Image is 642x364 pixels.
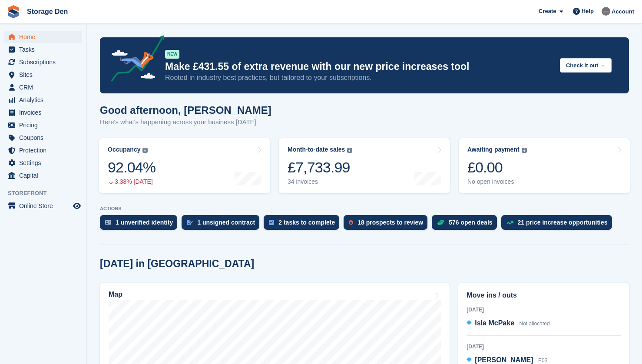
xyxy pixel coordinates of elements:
[4,56,82,68] a: menu
[467,343,621,351] div: [DATE]
[582,7,594,16] span: Help
[23,4,71,19] a: Storage Den
[357,219,423,226] div: 18 prospects to review
[19,119,71,131] span: Pricing
[109,291,122,298] h2: Map
[105,220,111,225] img: verify_identity-adf6edd0f0f0b5bbfe63781bf79b02c33cf7c696d77639b501bdc392416b5a36.svg
[349,220,353,225] img: prospect-51fa495bee0391a8d652442698ab0144808aea92771e9ea1ae160a38d050c398.svg
[4,94,82,106] a: menu
[347,148,352,153] img: icon-info-grey-7440780725fd019a000dd9b08b2336e03edf1995a4989e88bcd33f0948082b44.svg
[187,220,193,225] img: contract_signature_icon-13c848040528278c33f63329250d36e43548de30e8caae1d1a13099fd9432cc5.svg
[467,318,549,329] a: Isla McPake Not allocated
[108,178,156,185] div: 3.38% [DATE]
[4,169,82,182] a: menu
[19,56,71,68] span: Subscriptions
[522,148,527,153] img: icon-info-grey-7440780725fd019a000dd9b08b2336e03edf1995a4989e88bcd33f0948082b44.svg
[467,178,527,185] div: No open invoices
[279,138,450,193] a: Month-to-date sales £7,733.99 34 invoices
[19,94,71,106] span: Analytics
[108,159,156,176] div: 92.04%
[467,290,621,301] h2: Move ins / outs
[520,321,550,327] span: Not allocated
[182,215,264,234] a: 1 unsigned contract
[19,31,71,43] span: Home
[165,60,553,73] p: Make £431.55 of extra revenue with our new price increases tool
[278,219,335,226] div: 2 tasks to complete
[538,357,547,364] span: E03
[288,159,352,176] div: £7,733.99
[19,157,71,169] span: Settings
[501,215,616,234] a: 21 price increase opportunities
[560,58,612,73] button: Check it out →
[19,43,71,56] span: Tasks
[432,215,501,234] a: 576 open deals
[288,146,345,153] div: Month-to-date sales
[467,146,520,153] div: Awaiting payment
[612,7,634,16] span: Account
[4,144,82,156] a: menu
[459,138,630,193] a: Awaiting payment £0.00 No open invoices
[72,201,82,211] a: Preview store
[165,50,179,59] div: NEW
[100,206,629,212] p: ACTIONS
[4,43,82,56] a: menu
[142,148,148,153] img: icon-info-grey-7440780725fd019a000dd9b08b2336e03edf1995a4989e88bcd33f0948082b44.svg
[264,215,344,234] a: 2 tasks to complete
[108,146,140,153] div: Occupancy
[4,200,82,212] a: menu
[104,35,165,85] img: price-adjustments-announcement-icon-8257ccfd72463d97f412b2fc003d46551f7dbcb40ab6d574587a9cd5c0d94...
[19,144,71,156] span: Protection
[4,119,82,131] a: menu
[19,69,71,81] span: Sites
[100,258,254,270] h2: [DATE] in [GEOGRAPHIC_DATA]
[467,159,527,176] div: £0.00
[100,104,271,116] h1: Good afternoon, [PERSON_NAME]
[4,157,82,169] a: menu
[4,132,82,144] a: menu
[475,356,533,364] span: [PERSON_NAME]
[197,219,255,226] div: 1 unsigned contract
[449,219,492,226] div: 576 open deals
[602,7,610,16] img: Brian Barbour
[4,106,82,119] a: menu
[344,215,432,234] a: 18 prospects to review
[4,81,82,93] a: menu
[437,219,444,225] img: deal-1b604bf984904fb50ccaf53a9ad4b4a5d6e5aea283cecdc64d6e3604feb123c2.svg
[100,117,271,127] p: Here's what's happening across your business [DATE]
[165,73,553,83] p: Rooted in industry best practices, but tailored to your subscriptions.
[19,169,71,182] span: Capital
[7,5,20,18] img: stora-icon-8386f47178a22dfd0bd8f6a31ec36ba5ce8667c1dd55bd0f319d3a0aa187defe.svg
[116,219,173,226] div: 1 unverified identity
[467,306,621,314] div: [DATE]
[19,200,71,212] span: Online Store
[99,138,270,193] a: Occupancy 92.04% 3.38% [DATE]
[288,178,352,185] div: 34 invoices
[518,219,608,226] div: 21 price increase opportunities
[4,69,82,81] a: menu
[100,215,182,234] a: 1 unverified identity
[506,221,513,225] img: price_increase_opportunities-93ffe204e8149a01c8c9dc8f82e8f89637d9d84a8eef4429ea346261dce0b2c0.svg
[19,132,71,144] span: Coupons
[19,106,71,119] span: Invoices
[475,319,514,327] span: Isla McPake
[4,31,82,43] a: menu
[19,81,71,93] span: CRM
[539,7,556,16] span: Create
[8,189,86,198] span: Storefront
[269,220,274,225] img: task-75834270c22a3079a89374b754ae025e5fb1db73e45f91037f5363f120a921f8.svg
